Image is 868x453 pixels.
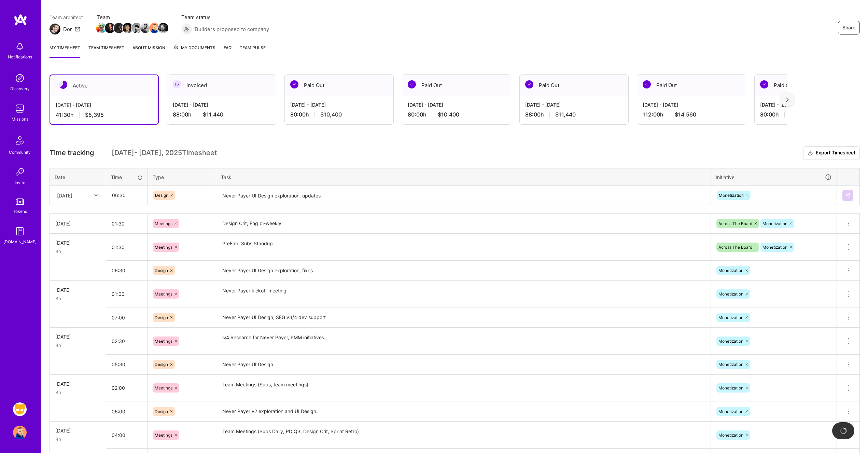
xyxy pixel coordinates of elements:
img: Invite [13,165,27,179]
th: Type [148,168,216,186]
div: [DATE] - [DATE] [408,101,505,108]
span: Design [155,409,168,414]
div: 8h [55,342,100,349]
div: 8h [55,436,100,443]
span: $10,400 [320,111,342,118]
img: Active [59,81,67,89]
a: Team Pulse [240,44,266,58]
div: [DATE] - [DATE] [56,101,153,109]
span: Monetization [718,315,743,320]
input: HH:MM [106,285,148,303]
div: [DATE] - [DATE] [290,101,388,108]
span: Design [155,268,168,273]
span: Monetization [718,433,743,438]
span: Team Pulse [240,45,266,50]
a: Team Member Avatar [150,22,159,34]
img: teamwork [13,102,27,115]
a: Team Member Avatar [132,22,141,34]
span: Monetization [762,245,787,250]
span: Design [155,315,168,320]
i: icon Download [808,150,813,157]
span: Meetings [155,221,172,226]
div: Initiative [716,173,832,181]
div: 8h [55,295,100,302]
div: Community [9,149,31,156]
span: $5,395 [85,111,104,119]
img: Community [12,132,28,149]
span: Meetings [155,339,172,344]
div: [DATE] [55,220,100,227]
img: loading [839,426,848,435]
button: Export Timesheet [803,146,860,160]
span: [DATE] - [DATE] , 2025 Timesheet [112,149,217,157]
div: [DOMAIN_NAME] [3,238,37,245]
a: Team Member Avatar [123,22,132,34]
a: Team Member Avatar [141,22,150,34]
a: Team Member Avatar [97,22,106,34]
div: 80:00 h [760,111,858,118]
th: Date [50,168,106,186]
span: Monetization [718,291,743,297]
img: User Avatar [13,426,27,439]
textarea: Never Payer UI Design [217,355,710,374]
div: [DATE] [57,192,72,199]
img: Paid Out [525,80,533,88]
a: User Avatar [11,426,28,439]
div: Invoiced [167,75,276,96]
textarea: Never Payer UI Design exploration, updates [217,187,710,205]
div: Paid Out [285,75,393,96]
img: guide book [13,224,27,238]
img: Team Member Avatar [149,23,159,33]
div: 80:00 h [408,111,505,118]
span: Across The Board [718,221,752,226]
img: Paid Out [408,80,416,88]
div: 8h [55,248,100,255]
div: null [842,190,854,201]
input: HH:MM [106,402,148,421]
img: Paid Out [643,80,651,88]
img: Invoiced [173,80,181,88]
div: 8h [55,389,100,396]
span: Monetization [718,409,743,414]
div: Time [111,174,143,181]
div: Missions [12,115,28,123]
textarea: Team Meetings (Subs, team meetings) [217,375,710,401]
img: Team Member Avatar [140,23,151,33]
textarea: Never Payer UI Design exploration, fixes [217,261,710,280]
div: 88:00 h [525,111,623,118]
textarea: Q4 Research for Never Payer, PMM initiatives. [217,328,710,354]
div: Paid Out [402,75,511,96]
img: Team Member Avatar [131,23,142,33]
span: Monetization [762,221,787,226]
textarea: Never Payer v2 exploration and UI Design. [217,402,710,421]
span: $10,400 [438,111,459,118]
img: Team Member Avatar [114,23,124,33]
span: Meetings [155,245,172,250]
span: $11,440 [203,111,223,118]
input: HH:MM [106,379,148,397]
img: tokens [16,198,24,205]
span: Monetization [719,193,744,198]
div: [DATE] - [DATE] [643,101,740,108]
div: Active [50,75,158,96]
span: Builders proposed to company [195,26,269,33]
a: Team Member Avatar [159,22,168,34]
div: [DATE] [55,286,100,293]
img: Team Member Avatar [123,23,133,33]
a: FAQ [224,44,232,58]
input: HH:MM [106,308,148,327]
span: Monetization [718,339,743,344]
input: HH:MM [106,238,148,256]
div: [DATE] [55,380,100,387]
a: My timesheet [50,44,80,58]
button: Share [838,21,860,35]
i: icon Chevron [94,194,98,197]
img: Builders proposed to company [181,24,192,35]
img: Grindr: Design [13,402,27,416]
span: Share [842,24,855,31]
textarea: Design Crit, Eng bi-weekly [217,214,710,233]
div: 112:00 h [643,111,740,118]
img: discovery [13,71,27,85]
div: Notifications [8,53,32,60]
input: HH:MM [106,261,148,279]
